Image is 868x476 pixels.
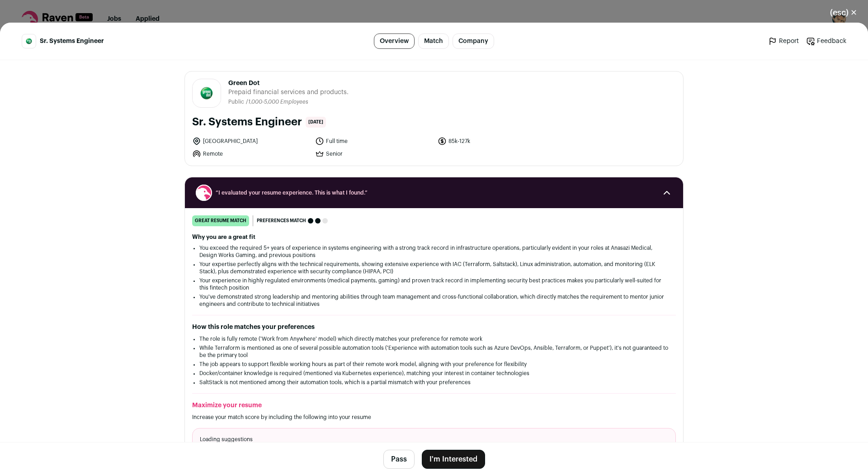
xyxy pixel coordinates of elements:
[248,99,308,105] span: 1,000-5,000 Employees
[199,361,669,368] li: The job appears to support flexible working hours as part of their remote work model, aligning wi...
[192,137,310,146] li: [GEOGRAPHIC_DATA]
[192,215,249,226] div: great resume match
[257,216,306,225] span: Preferences match
[192,149,310,158] li: Remote
[418,33,449,49] a: Match
[228,79,349,88] span: Green Dot
[199,344,669,359] li: While Terraform is mentioned as one of several possible automation tools ('Experience with automa...
[199,261,669,275] li: Your expertise perfectly aligns with the technical requirements, showing extensive experience wit...
[199,293,669,308] li: You've demonstrated strong leadership and mentoring abilities through team management and cross-f...
[192,401,676,410] h2: Maximize your resume
[199,277,669,291] li: Your experience in highly regulated environments (medical payments, gaming) and proven track reco...
[216,189,652,196] span: “I evaluated your resume experience. This is what I found.”
[306,117,326,128] span: [DATE]
[438,137,555,146] li: 85k-127k
[192,323,676,332] h2: How this role matches your preferences
[315,137,433,146] li: Full time
[193,86,221,101] img: fe0a63eb5248b07f36e9ccf57bd7b7fbac2e1b22b593863fa7f27557e915394a.jpg
[199,379,669,386] li: SaltStack is not mentioned among their automation tools, which is a partial mismatch with your pr...
[199,370,669,377] li: Docker/container knowledge is required (mentioned via Kubernetes experience), matching your inter...
[453,33,494,49] a: Company
[40,37,104,46] span: Sr. Systems Engineer
[22,38,36,45] img: fe0a63eb5248b07f36e9ccf57bd7b7fbac2e1b22b593863fa7f27557e915394a.jpg
[374,33,415,49] a: Overview
[192,233,676,241] h2: Why you are a great fit
[192,414,676,421] p: Increase your match score by including the following into your resume
[383,450,415,469] button: Pass
[192,115,302,129] h1: Sr. Systems Engineer
[806,37,846,46] a: Feedback
[422,450,485,469] button: I'm Interested
[768,37,799,46] a: Report
[199,335,669,343] li: The role is fully remote ('Work from Anywhere' model) which directly matches your preference for ...
[819,3,868,23] button: Close modal
[246,99,308,105] li: /
[228,99,246,105] li: Public
[199,244,669,259] li: You exceed the required 5+ years of experience in systems engineering with a strong track record ...
[228,88,349,97] span: Prepaid financial services and products.
[315,149,433,158] li: Senior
